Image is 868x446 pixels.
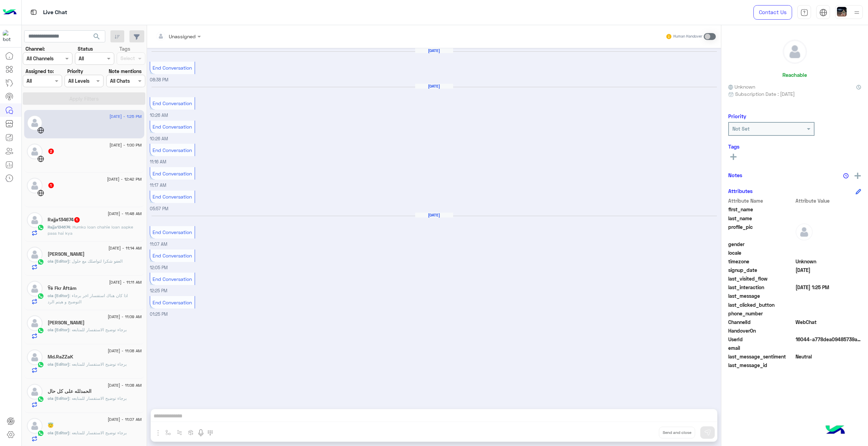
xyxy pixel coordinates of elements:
span: last_clicked_button [728,301,794,308]
img: defaultAdmin.png [27,115,42,131]
span: 10:26 AM [150,113,168,118]
a: tab [797,5,811,20]
span: ola (Editor) [48,293,69,298]
h5: محمود الدوسري [48,251,85,257]
img: defaultAdmin.png [783,40,807,63]
span: 01:25 PM [150,312,168,317]
span: End Conversation [153,300,192,305]
span: last_visited_flow [728,275,794,282]
img: WhatsApp [37,430,44,437]
h6: Notes [728,172,742,178]
span: search [92,32,101,41]
span: برجاء توضيح الاستفسار للمتابعه [69,362,127,367]
span: End Conversation [153,229,192,235]
span: 2025-08-30T17:38:47.822Z [796,266,861,274]
small: Human Handover [673,34,702,39]
label: Channel: [26,45,45,52]
span: برجاء توضيح الاستفسار للمتابعه [69,396,127,401]
span: [DATE] - 12:42 PM [107,176,142,182]
img: 114004088273201 [3,30,15,42]
label: Status [78,45,93,52]
span: ola (Editor) [48,259,69,264]
span: 12:25 PM [150,288,167,293]
span: اذا كان هناك استفسار اخر برجاء التوضيح و هيتم الرد [48,293,128,304]
h6: Attributes [728,188,753,194]
h6: Priority [728,113,746,119]
span: ChannelId [728,318,794,326]
span: gender [728,241,794,248]
span: End Conversation [153,171,192,176]
span: 12:05 PM [150,265,168,270]
h6: Tags [728,143,861,150]
span: null [792,362,861,369]
span: null [796,249,861,256]
span: 11:07 AM [150,242,167,247]
img: defaultAdmin.png [27,281,42,296]
label: Priority [67,68,83,75]
h5: Rajja134674 [48,217,80,223]
img: defaultAdmin.png [27,178,42,193]
img: defaultAdmin.png [27,349,42,365]
img: WhatsApp [37,259,44,265]
span: ola (Editor) [48,362,69,367]
span: HandoverOn [728,327,794,334]
button: search [88,30,105,45]
span: ola (Editor) [48,396,69,401]
img: tab [819,9,827,17]
span: 2025-09-01T10:25:42.912Z [796,284,861,291]
span: 0 [796,353,861,360]
span: [DATE] - 11:48 AM [108,211,142,217]
span: 16044-a778dea09485739a4f981f07b3d0f274 [796,336,861,343]
span: [DATE] - 11:09 AM [108,314,142,320]
img: defaultAdmin.png [27,212,42,228]
img: WebChat [37,155,44,162]
span: Rajja134674 [48,224,70,230]
img: WhatsApp [37,361,44,368]
span: timezone [728,258,794,265]
img: WhatsApp [37,396,44,403]
span: [DATE] - 11:07 AM [108,416,142,423]
span: [DATE] - 1:00 PM [109,142,142,148]
span: null [796,301,861,308]
span: last_message_id [728,362,791,369]
img: defaultAdmin.png [27,144,42,159]
h6: Reachable [782,72,807,78]
h5: Ÿê Fkr Àftâm [48,285,77,291]
img: add [855,173,861,179]
h6: [DATE] [415,48,453,53]
span: Attribute Name [728,197,794,204]
span: Humko loan chahie loan aapke pass hai kya [48,224,133,236]
img: WhatsApp [37,293,44,300]
h6: [DATE] [415,84,453,89]
span: Subscription Date : [DATE] [735,90,795,98]
span: last_message [728,292,794,300]
span: null [796,241,861,248]
span: 2 [48,149,54,154]
img: defaultAdmin.png [27,247,42,262]
span: signup_date [728,266,794,274]
button: Apply Filters [23,92,145,105]
span: End Conversation [153,147,192,153]
span: End Conversation [153,276,192,282]
img: WebChat [37,127,44,134]
span: last_interaction [728,284,794,291]
h5: Md.RaZZaK [48,354,73,360]
span: ola (Editor) [48,430,69,435]
img: defaultAdmin.png [27,384,42,399]
label: Assigned to: [26,68,54,75]
span: 11:17 AM [150,183,166,188]
img: hulul-logo.png [823,418,847,443]
img: tab [800,9,808,17]
button: Send and close [659,427,695,438]
span: برجاء توضيح الاستفسار للمتابعه [69,430,127,435]
span: [DATE] - 11:14 AM [108,245,142,251]
img: notes [843,173,849,179]
span: 1 [74,217,80,223]
span: 1 [48,183,54,188]
span: العفو شكرا لتواصلك مع حلول [69,259,123,264]
h5: 😇 [48,423,53,428]
span: phone_number [728,310,794,317]
span: 10:26 AM [150,136,168,141]
span: null [796,292,861,300]
span: Attribute Value [796,197,861,204]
